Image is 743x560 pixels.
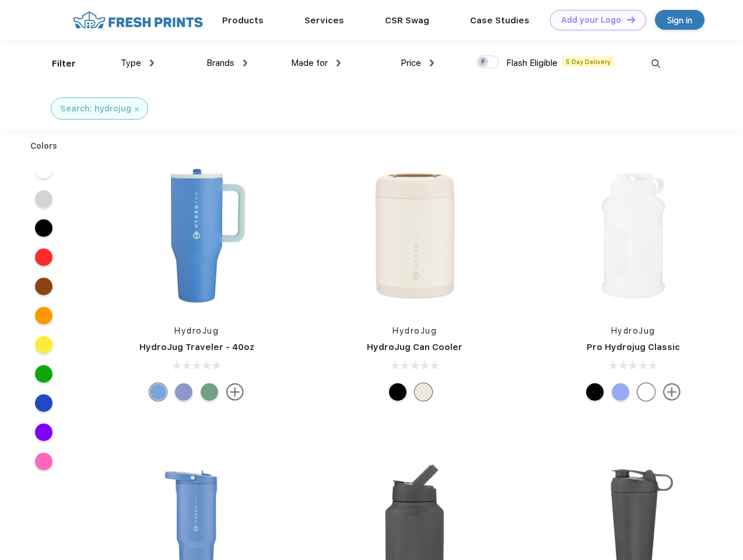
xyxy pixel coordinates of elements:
[119,158,274,313] img: func=resize&h=266
[222,15,264,26] a: Products
[392,326,437,335] a: HydroJug
[637,383,655,401] div: White
[401,58,421,68] span: Price
[149,383,167,401] div: Riptide
[367,342,462,352] a: HydroJug Can Cooler
[612,383,629,401] div: Hyper Blue
[60,103,131,115] div: Search: hydrojug
[337,158,492,313] img: func=resize&h=266
[587,342,680,352] a: Pro Hydrojug Classic
[121,58,141,68] span: Type
[586,383,604,401] div: Black
[389,383,406,401] div: Black
[135,107,139,111] img: filter_cancel.svg
[174,326,219,335] a: HydroJug
[667,13,692,27] div: Sign in
[201,383,218,401] div: Sage
[69,10,206,30] img: fo%20logo%202.webp
[646,54,665,73] img: desktop_search.svg
[150,60,154,66] img: dropdown.png
[22,140,66,152] div: Colors
[611,326,656,335] a: HydroJug
[655,10,705,30] a: Sign in
[415,383,432,401] div: Cream
[226,383,244,401] img: more.svg
[627,16,635,23] img: DT
[291,58,328,68] span: Made for
[206,58,234,68] span: Brands
[430,60,434,66] img: dropdown.png
[506,58,558,68] span: Flash Eligible
[52,57,76,71] div: Filter
[175,383,192,401] div: Peri
[562,57,614,67] span: 5 Day Delivery
[243,60,247,66] img: dropdown.png
[139,342,254,352] a: HydroJug Traveler - 40oz
[561,15,621,25] div: Add your Logo
[337,60,341,66] img: dropdown.png
[663,383,681,401] img: more.svg
[556,158,711,313] img: func=resize&h=266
